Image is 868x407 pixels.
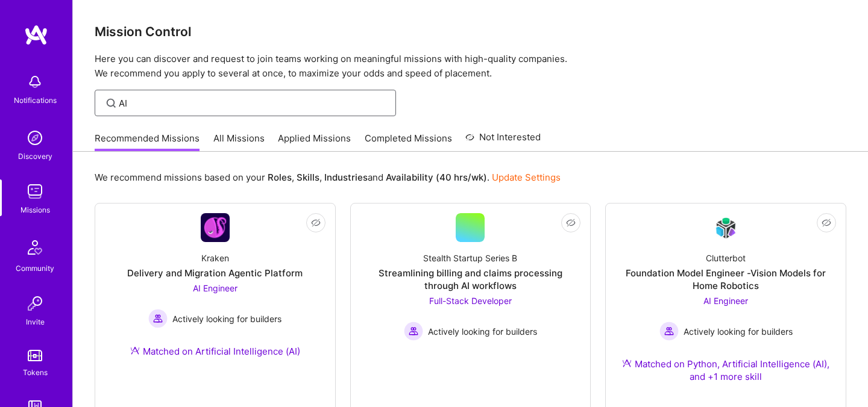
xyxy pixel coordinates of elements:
[20,203,50,216] div: Missions
[26,315,45,328] div: Invite
[95,171,561,184] p: We recommend missions based on your , , and .
[104,96,118,110] i: icon SearchGrey
[24,24,48,46] img: logo
[365,132,452,152] a: Completed Missions
[119,97,387,110] input: Find Mission...
[23,70,47,94] img: bell
[20,233,49,262] img: Community
[360,213,581,367] a: Stealth Startup Series BStreamlining billing and claims processing through AI workflowsFull-Stack...
[95,52,846,81] p: Here you can discover and request to join teams working on meaningful missions with high-quality ...
[615,358,836,383] div: Matched on Python, Artificial Intelligence (AI), and +1 more skill
[193,283,237,293] span: AI Engineer
[268,172,292,183] b: Roles
[706,252,746,264] div: Clutterbot
[278,132,351,152] a: Applied Missions
[360,267,581,292] div: Streamlining billing and claims processing through AI workflows
[16,262,54,275] div: Community
[684,325,793,338] span: Actively looking for builders
[201,213,230,242] img: Company Logo
[311,218,321,228] i: icon EyeClosed
[429,296,512,306] span: Full-Stack Developer
[659,322,679,341] img: Actively looking for builders
[23,179,47,203] img: teamwork
[23,366,48,379] div: Tokens
[615,213,836,397] a: Company LogoClutterbotFoundation Model Engineer -Vision Models for Home RoboticsAI Engineer Activ...
[822,218,831,228] i: icon EyeClosed
[95,132,200,152] a: Recommended Missions
[465,130,541,152] a: Not Interested
[711,214,740,242] img: Company Logo
[130,345,300,358] div: Matched on Artificial Intelligence (AI)
[130,346,140,355] img: Ateam Purple Icon
[213,132,265,152] a: All Missions
[23,126,47,150] img: discovery
[105,213,325,372] a: Company LogoKrakenDelivery and Migration Agentic PlatformAI Engineer Actively looking for builder...
[622,358,632,368] img: Ateam Purple Icon
[404,322,423,341] img: Actively looking for builders
[324,172,368,183] b: Industries
[201,252,229,264] div: Kraken
[428,325,537,338] span: Actively looking for builders
[14,94,57,107] div: Notifications
[386,172,487,183] b: Availability (40 hrs/wk)
[18,150,52,163] div: Discovery
[127,267,303,279] div: Delivery and Migration Agentic Platform
[297,172,319,183] b: Skills
[703,296,748,306] span: AI Engineer
[28,350,42,361] img: tokens
[148,309,168,328] img: Actively looking for builders
[23,291,47,315] img: Invite
[423,252,517,264] div: Stealth Startup Series B
[172,312,281,325] span: Actively looking for builders
[95,24,846,39] h3: Mission Control
[492,172,561,183] a: Update Settings
[566,218,576,228] i: icon EyeClosed
[615,267,836,292] div: Foundation Model Engineer -Vision Models for Home Robotics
